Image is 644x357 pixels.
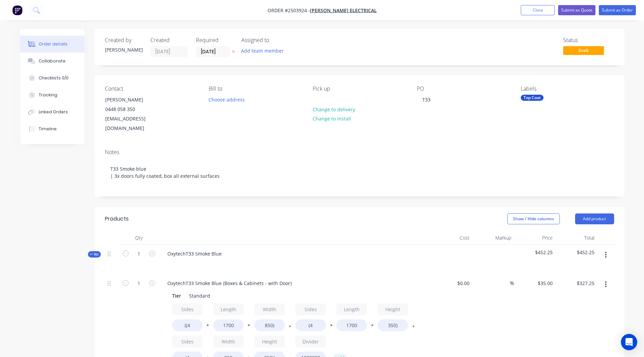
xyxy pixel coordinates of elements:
[507,213,560,224] button: Show / Hide columns
[378,303,408,315] input: Label
[196,37,233,43] div: Required
[105,149,614,155] div: Notes
[39,92,57,98] div: Tracking
[472,231,514,245] div: Markup
[309,105,358,114] button: Change to delivery
[20,120,85,137] button: Timeline
[254,319,285,331] input: Value
[241,37,309,43] div: Assigned to
[563,37,614,43] div: Status
[39,75,69,81] div: Checklists 0/0
[295,336,326,347] input: Label
[105,37,142,43] div: Created by
[90,252,99,257] span: Kit
[205,95,249,104] button: Choose address
[336,319,367,331] input: Value
[295,303,326,315] input: Label
[39,41,68,47] div: Order details
[105,95,162,105] div: [PERSON_NAME]
[309,114,354,123] button: Change to install
[599,5,636,15] button: Submit as Order
[169,291,184,301] div: Tier
[20,87,85,104] button: Tracking
[213,303,244,315] input: Label
[336,303,367,315] input: Label
[254,336,285,347] input: Label
[521,95,544,101] div: Top Coat
[417,95,436,105] div: T33
[118,231,159,245] div: Qty
[517,249,553,256] span: $452.25
[521,86,614,92] div: Labels
[105,158,614,186] div: T33 Smoke blue | 3x doors fully coated, box all external surfaces
[12,5,22,15] img: Factory
[555,231,597,245] div: Total
[186,291,213,301] div: Standard
[172,303,203,315] input: Label
[378,319,408,331] input: Value
[575,213,614,224] button: Add product
[172,336,203,347] input: Label
[268,7,310,14] span: Order #2503924 -
[39,126,57,132] div: Timeline
[39,109,68,115] div: Linked Orders
[105,215,129,223] div: Products
[105,86,198,92] div: Contact
[510,279,514,287] span: %
[88,251,101,258] div: Kit
[20,104,85,120] button: Linked Orders
[162,278,297,288] div: OxytechT33 Smoke Blue (Boxes & Cabinets - with Door)
[105,46,142,53] div: [PERSON_NAME]
[20,53,85,70] button: Collaborate
[287,325,293,330] button: +
[410,325,417,330] button: +
[39,58,66,64] div: Collaborate
[558,249,594,256] span: $452.25
[558,5,595,15] button: Submit as Quote
[254,303,285,315] input: Label
[105,114,162,133] div: [EMAIL_ADDRESS][DOMAIN_NAME]
[213,319,244,331] input: Value
[621,334,637,350] div: Open Intercom Messenger
[99,95,167,133] div: [PERSON_NAME]0448 058 350[EMAIL_ADDRESS][DOMAIN_NAME]
[237,46,287,55] button: Add team member
[514,231,556,245] div: Price
[417,86,510,92] div: PO
[295,319,326,331] input: Value
[521,5,555,15] button: Close
[563,46,604,55] span: Draft
[105,105,162,114] div: 0448 058 350
[150,37,188,43] div: Created
[241,46,288,55] button: Add team member
[213,336,244,347] input: Label
[20,70,85,87] button: Checklists 0/0
[20,36,85,53] button: Order details
[313,86,406,92] div: Pick up
[431,231,473,245] div: Cost
[209,86,302,92] div: Bill to
[310,7,377,14] a: [PERSON_NAME] Electrical
[162,249,227,259] div: OxytechT33 Smoke Blue
[172,319,203,331] input: Value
